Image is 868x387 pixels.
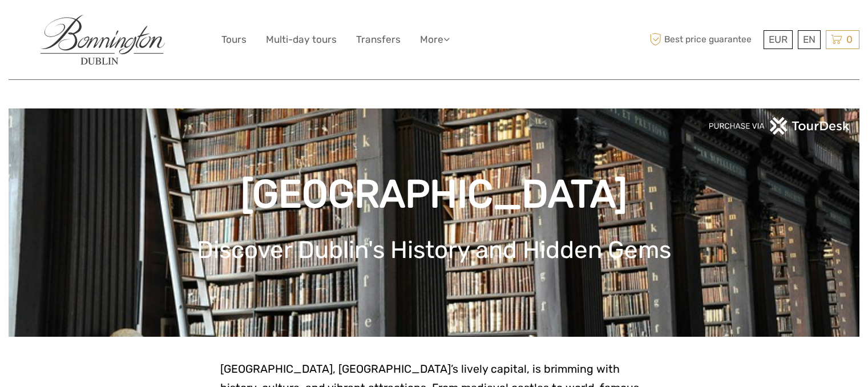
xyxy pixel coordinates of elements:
span: 0 [845,34,854,45]
a: More [420,31,450,48]
a: Multi-day tours [266,31,337,48]
img: 439-42a79114-08bc-4970-8697-1c618ccb49f6_logo_big.jpg [40,15,165,65]
img: PurchaseViaTourDeskwhite.png [708,117,851,135]
a: Tours [221,31,247,48]
span: Best price guarantee [647,30,761,49]
div: EN [798,30,821,49]
h1: [GEOGRAPHIC_DATA] [26,171,842,217]
span: EUR [769,34,788,45]
h1: Discover Dublin's History and Hidden Gems [26,236,842,264]
a: Transfers [356,31,401,48]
